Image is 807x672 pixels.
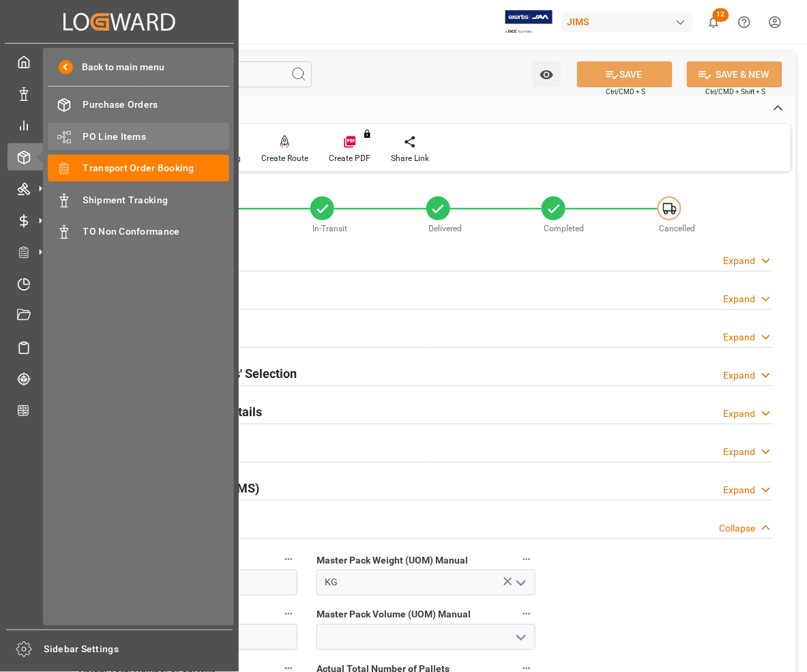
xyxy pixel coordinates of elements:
div: JIMS [562,12,693,32]
a: My Reports [8,112,231,138]
span: Shipment Tracking [83,193,230,207]
div: Expand [724,407,756,421]
a: Shipment Tracking [48,186,229,213]
button: JIMS [562,9,699,35]
a: My Cockpit [8,48,231,75]
span: In-Transit [313,224,348,233]
div: Expand [724,368,756,383]
span: Ctrl/CMD + Shift + S [706,87,766,97]
a: Document Management [8,302,231,329]
span: Delivered [428,224,462,233]
img: Exertis%20JAM%20-%20Email%20Logo.jpg_1722504956.jpg [505,10,553,34]
span: Back to main menu [73,60,165,74]
span: Transport Order Booking [83,161,230,175]
a: Data Management [8,80,231,106]
button: SAVE [577,61,673,87]
div: Expand [724,254,756,268]
span: Completed [544,224,585,233]
span: Sidebar Settings [44,643,233,657]
a: Timeslot Management V2 [8,270,231,297]
a: Transport Order Booking [48,155,229,181]
button: open menu [510,572,530,594]
a: PO Line Items [48,123,229,149]
span: Master Pack Volume (UOM) Manual [317,608,471,622]
button: open menu [533,61,561,87]
button: SAVE & NEW [687,61,782,87]
div: Create Route [261,152,308,164]
a: CO2 Calculator [8,397,231,424]
div: Expand [724,292,756,306]
div: Share Link [391,152,429,164]
a: TO Non Conformance [48,218,229,245]
a: Tracking Shipment [8,366,231,392]
span: TO Non Conformance [83,224,230,239]
button: Help Center [729,7,760,38]
div: Collapse [720,521,756,536]
span: 12 [713,8,729,22]
button: show 12 new notifications [699,7,729,38]
a: Purchase Orders [48,91,229,118]
div: Expand [724,330,756,345]
div: Expand [724,445,756,459]
button: Master Pack Weight (UOM) Manual [518,551,535,568]
span: Purchase Orders [83,98,230,112]
span: Ctrl/CMD + S [606,87,646,97]
button: Master Pack Volume (UOM) Manual [518,605,535,623]
div: Expand [724,483,756,497]
button: Actual Total Volume [280,605,297,623]
span: Master Pack Weight (UOM) Manual [317,553,468,568]
button: open menu [510,627,530,648]
span: PO Line Items [83,130,230,144]
a: Sailing Schedules [8,334,231,360]
button: Actual Total Gross Weight [280,551,297,568]
span: Cancelled [660,224,696,233]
